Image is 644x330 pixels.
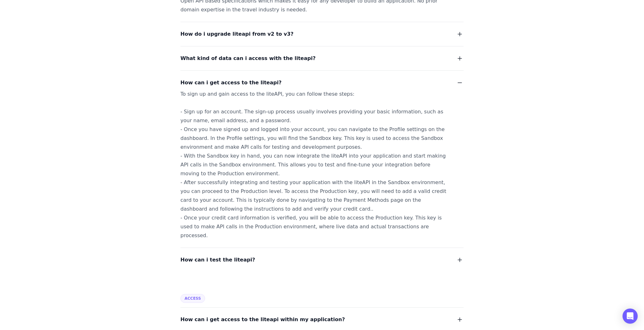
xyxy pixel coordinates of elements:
button: How can i get access to the liteapi within my application? [180,315,464,324]
span: How can i test the liteapi? [180,255,255,264]
div: To sign up and gain access to the liteAPI, you can follow these steps: - Sign up for an account. ... [180,90,448,240]
button: How do i upgrade liteapi from v2 to v3? [180,30,464,39]
span: How can i get access to the liteapi? [180,78,282,87]
div: Open Intercom Messenger [623,309,638,324]
button: How can i test the liteapi? [180,255,464,264]
span: How can i get access to the liteapi within my application? [180,315,345,324]
button: How can i get access to the liteapi? [180,78,464,87]
button: What kind of data can i access with the liteapi? [180,54,464,63]
span: What kind of data can i access with the liteapi? [180,54,316,63]
span: Access [180,294,205,303]
span: How do i upgrade liteapi from v2 to v3? [180,30,294,39]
